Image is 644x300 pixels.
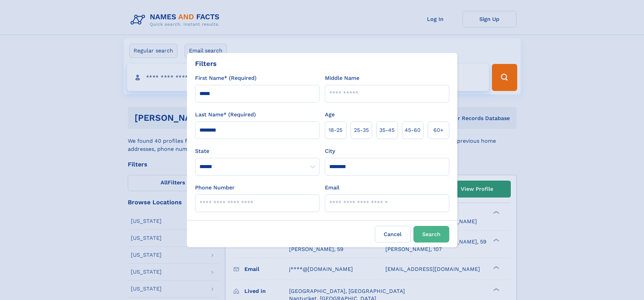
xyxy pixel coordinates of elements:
[195,111,256,119] label: Last Name* (Required)
[379,126,395,134] span: 35‑45
[195,184,235,192] label: Phone Number
[195,74,257,82] label: First Name* (Required)
[325,184,339,192] label: Email
[375,226,411,243] label: Cancel
[195,147,319,155] label: State
[329,126,342,134] span: 18‑25
[405,126,421,134] span: 45‑60
[433,126,444,134] span: 60+
[354,126,369,134] span: 25‑35
[325,147,335,155] label: City
[325,74,359,82] label: Middle Name
[325,111,335,119] label: Age
[195,59,217,69] div: Filters
[413,226,449,243] button: Search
